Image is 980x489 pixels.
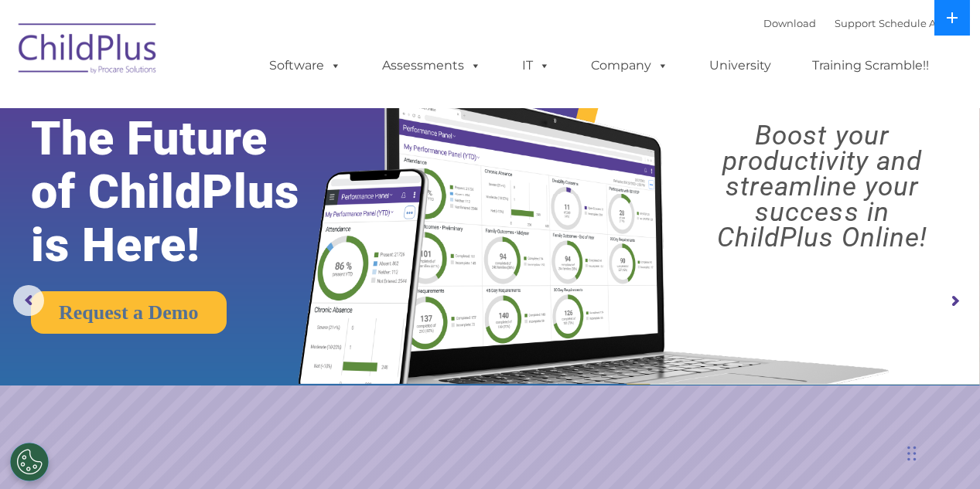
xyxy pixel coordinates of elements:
a: Training Scramble!! [797,50,944,81]
a: Request a Demo [31,291,227,334]
a: Support [835,17,876,29]
rs-layer: The Future of ChildPlus is Here! [31,112,344,272]
a: IT [507,50,565,81]
font: | [763,17,970,29]
span: Last name [215,102,262,114]
rs-layer: Boost your productivity and streamline your success in ChildPlus Online! [677,123,968,250]
div: Drag [907,430,917,477]
a: Company [575,50,684,81]
a: University [694,50,787,81]
a: Download [763,17,816,29]
button: Cookies Settings [10,443,49,481]
a: Schedule A Demo [879,17,970,29]
img: ChildPlus by Procare Solutions [11,12,166,90]
iframe: Chat Widget [727,322,980,489]
span: Phone number [215,165,281,177]
a: Assessments [367,50,497,81]
a: Software [254,50,357,81]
